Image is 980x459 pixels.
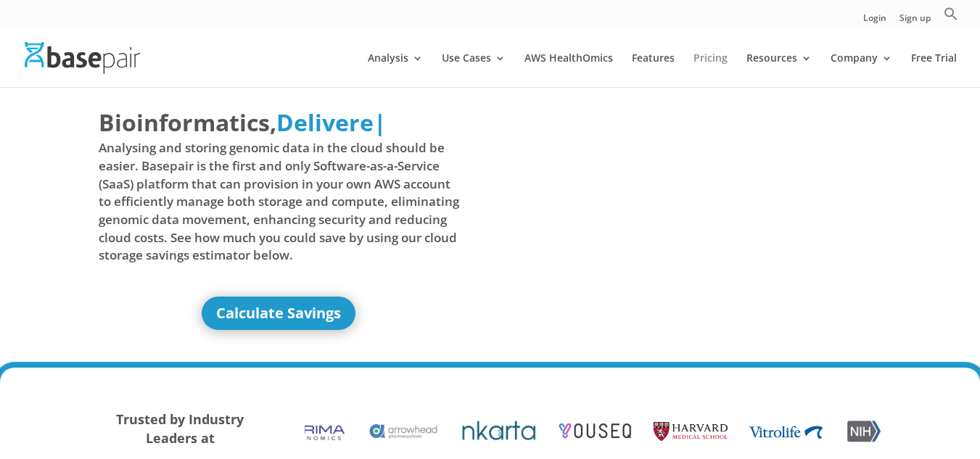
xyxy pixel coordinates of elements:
[944,7,958,21] svg: Search
[632,53,675,87] a: Features
[116,410,244,447] strong: Trusted by Industry Leaders at
[374,107,387,138] span: |
[276,107,374,138] span: Delivere
[746,53,812,87] a: Resources
[99,106,276,139] span: Bioinformatics,
[368,53,423,87] a: Analysis
[899,14,931,29] a: Sign up
[911,53,957,87] a: Free Trial
[701,355,963,442] iframe: Drift Widget Chat Controller
[944,7,958,29] a: Search Icon Link
[442,53,506,87] a: Use Cases
[99,139,460,264] span: Analysing and storing genomic data in the cloud should be easier. Basepair is the first and only ...
[863,14,886,29] a: Login
[501,106,862,309] iframe: Basepair - NGS Analysis Simplified
[831,53,892,87] a: Company
[524,53,613,87] a: AWS HealthOmics
[25,42,140,73] img: Basepair
[693,53,728,87] a: Pricing
[202,297,355,330] a: Calculate Savings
